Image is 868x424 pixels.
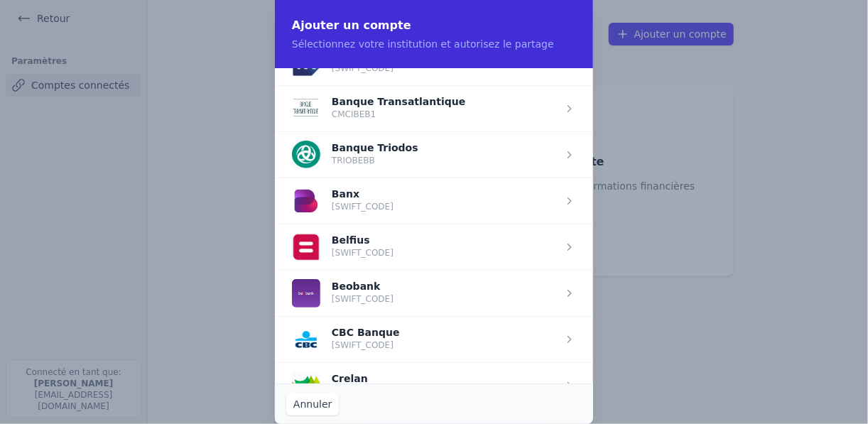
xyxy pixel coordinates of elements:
p: Crelan [332,374,394,383]
button: Banque Triodos TRIOBEBB [292,141,418,169]
p: Beobank [332,282,394,290]
button: Banx [SWIFT_CODE] [292,187,394,215]
p: Belfius [332,236,394,244]
p: CBC Banque [332,328,400,337]
h2: Ajouter un compte [292,17,576,34]
p: Sélectionnez votre institution et autorisez le partage [292,37,576,51]
button: [SWIFT_CODE] [292,48,510,77]
p: Banx [332,190,394,198]
p: Banque Triodos [332,143,418,152]
p: Banque Transatlantique [332,97,465,106]
button: Banque Transatlantique CMCIBEB1 [292,94,465,123]
button: Crelan [292,371,394,400]
button: Annuler [286,393,339,415]
button: CBC Banque [SWIFT_CODE] [292,325,400,354]
button: Belfius [SWIFT_CODE] [292,233,394,261]
button: Beobank [SWIFT_CODE] [292,279,394,308]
